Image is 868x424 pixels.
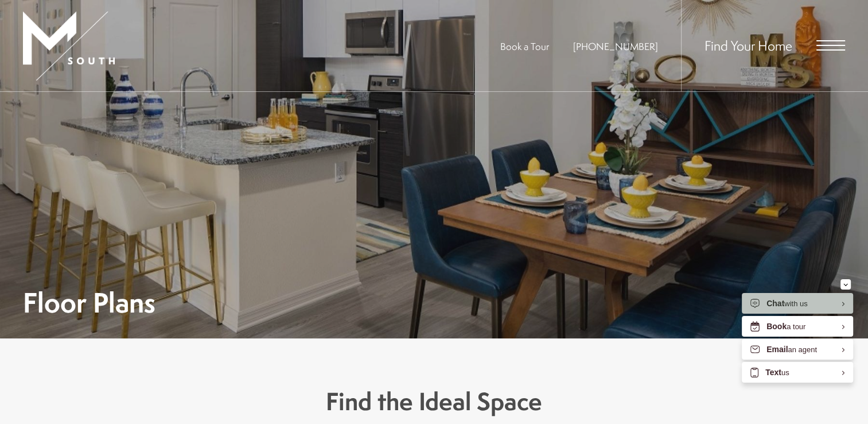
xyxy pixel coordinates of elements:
h1: Floor Plans [23,290,155,315]
a: Call Us at 813-570-8014 [573,40,658,53]
h3: Find the Ideal Space [119,384,750,419]
span: [PHONE_NUMBER] [573,40,658,53]
img: MSouth [23,11,115,80]
button: Open Menu [816,40,845,51]
a: Book a Tour [500,40,549,53]
a: Find Your Home [704,36,792,55]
